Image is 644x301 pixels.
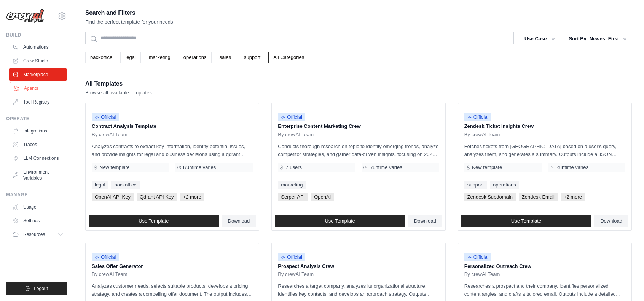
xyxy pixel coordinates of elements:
p: Analyzes customer needs, selects suitable products, develops a pricing strategy, and creates a co... [92,282,253,298]
a: backoffice [111,181,139,189]
span: OpenAI API Key [92,193,134,201]
p: Contract Analysis Template [92,123,253,130]
p: Personalized Outreach Crew [464,263,625,270]
button: Use Case [520,32,560,46]
span: By crewAI Team [278,271,314,277]
a: legal [92,181,108,189]
a: operations [179,52,212,63]
a: Usage [9,201,67,213]
p: Prospect Analysis Crew [278,263,439,270]
span: By crewAI Team [278,132,314,138]
p: Researches a target company, analyzes its organizational structure, identifies key contacts, and ... [278,282,439,298]
p: Find the perfect template for your needs [85,18,173,26]
span: Download [414,218,436,224]
p: Zendesk Ticket Insights Crew [464,123,625,130]
span: By crewAI Team [92,271,128,277]
span: +2 more [180,193,204,201]
button: Resources [9,228,67,240]
span: Zendesk Subdomain [464,193,516,201]
div: Build [6,32,67,38]
a: LLM Connections [9,152,67,164]
span: Use Template [511,218,541,224]
a: marketing [144,52,175,63]
span: New template [472,164,502,170]
button: Logout [6,282,67,295]
a: Use Template [275,215,405,227]
a: Automations [9,41,67,53]
span: Official [278,253,305,261]
span: Use Template [325,218,355,224]
span: By crewAI Team [464,271,500,277]
a: sales [215,52,236,63]
span: Official [92,253,119,261]
span: Zendesk Email [519,193,558,201]
p: Researches a prospect and their company, identifies personalized content angles, and crafts a tai... [464,282,625,298]
p: Browse all available templates [85,89,152,97]
img: Logo [6,9,44,23]
h2: Search and Filters [85,8,173,18]
h2: All Templates [85,78,152,89]
span: Official [278,113,305,121]
a: Download [594,215,628,227]
a: operations [490,181,519,189]
span: Qdrant API Key [137,193,177,201]
p: Fetches tickets from [GEOGRAPHIC_DATA] based on a user's query, analyzes them, and generates a su... [464,142,625,158]
a: support [464,181,487,189]
span: Runtime varies [183,164,216,170]
span: Runtime varies [555,164,588,170]
a: backoffice [85,52,117,63]
a: Marketplace [9,68,67,81]
span: Runtime varies [369,164,402,170]
span: 7 users [285,164,302,170]
span: Serper API [278,193,308,201]
a: support [239,52,265,63]
p: Enterprise Content Marketing Crew [278,123,439,130]
a: marketing [278,181,306,189]
a: Tool Registry [9,96,67,108]
a: Traces [9,139,67,151]
p: Conducts thorough research on topic to identify emerging trends, analyze competitor strategies, a... [278,142,439,158]
a: legal [120,52,140,63]
span: By crewAI Team [92,132,128,138]
span: Official [464,253,492,261]
span: Download [228,218,250,224]
div: Manage [6,192,67,198]
a: Agents [10,82,67,94]
a: Download [408,215,442,227]
a: All Categories [268,52,309,63]
span: Official [464,113,492,121]
a: Use Template [461,215,591,227]
a: Environment Variables [9,166,67,184]
span: New template [99,164,129,170]
a: Settings [9,215,67,227]
a: Use Template [89,215,219,227]
a: Integrations [9,125,67,137]
span: By crewAI Team [464,132,500,138]
span: Official [92,113,119,121]
span: OpenAI [311,193,334,201]
span: Logout [34,285,48,291]
a: Download [222,215,256,227]
div: Operate [6,116,67,122]
span: Use Template [139,218,169,224]
a: Crew Studio [9,55,67,67]
p: Analyzes contracts to extract key information, identify potential issues, and provide insights fo... [92,142,253,158]
button: Sort By: Newest First [564,32,632,46]
span: Download [600,218,622,224]
p: Sales Offer Generator [92,263,253,270]
span: Resources [23,231,45,237]
span: +2 more [561,193,585,201]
